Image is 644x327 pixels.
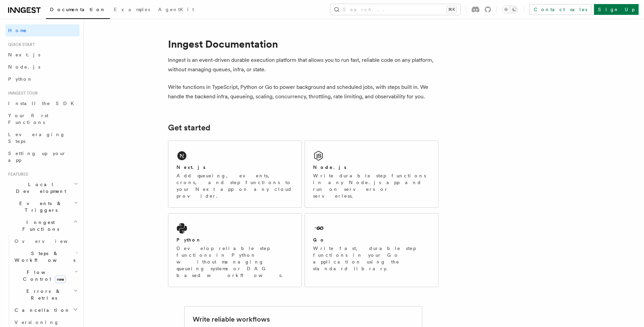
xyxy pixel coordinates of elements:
a: Install the SDK [5,97,79,109]
h2: Next.js [176,164,206,171]
p: Add queueing, events, crons, and step functions to your Next app on any cloud provider. [176,172,293,199]
a: Get started [168,123,210,132]
span: Node.js [8,64,40,70]
span: Python [8,76,33,82]
a: Next.jsAdd queueing, events, crons, and step functions to your Next app on any cloud provider. [168,141,302,208]
span: Cancellation [12,307,70,313]
p: Develop reliable step functions in Python without managing queueing systems or DAG based workflows. [176,245,293,279]
a: GoWrite fast, durable step functions in your Go application using the standard library. [305,213,438,287]
span: Versioning [15,320,59,325]
button: Flow Controlnew [12,266,79,285]
a: Python [5,73,79,85]
span: Setting up your app [8,151,66,163]
span: Events & Triggers [5,200,74,213]
h1: Inngest Documentation [168,38,438,50]
span: AgentKit [158,7,194,12]
button: Steps & Workflows [12,247,79,266]
span: Local Development [5,181,74,195]
span: Examples [114,7,150,12]
span: new [55,276,66,283]
span: Install the SDK [8,101,78,106]
span: Your first Functions [8,113,48,125]
button: Inngest Functions [5,216,79,235]
a: Home [5,24,79,36]
span: Next.js [8,52,40,57]
span: Flow Control [12,269,74,282]
h2: Write reliable workflows [193,315,270,324]
a: Sign Up [594,4,639,15]
span: Errors & Retries [12,288,73,301]
span: Inngest tour [5,91,38,96]
span: Leveraging Steps [8,132,65,144]
a: Setting up your app [5,147,79,166]
span: Overview [15,238,84,244]
a: Node.js [5,61,79,73]
p: Write functions in TypeScript, Python or Go to power background and scheduled jobs, with steps bu... [168,82,438,101]
span: Steps & Workflows [12,250,75,263]
h2: Python [176,236,201,243]
h2: Node.js [313,164,347,171]
button: Cancellation [12,304,79,316]
span: Inngest Functions [5,219,73,232]
a: PythonDevelop reliable step functions in Python without managing queueing systems or DAG based wo... [168,213,302,287]
a: AgentKit [154,2,198,18]
a: Your first Functions [5,109,79,128]
button: Errors & Retries [12,285,79,304]
button: Toggle dark mode [502,5,518,14]
span: Features [5,172,28,177]
p: Inngest is an event-driven durable execution platform that allows you to run fast, reliable code ... [168,55,438,74]
a: Documentation [46,2,110,19]
span: Home [8,27,27,34]
p: Write fast, durable step functions in your Go application using the standard library. [313,245,430,272]
a: Leveraging Steps [5,128,79,147]
button: Local Development [5,178,79,197]
p: Write durable step functions in any Node.js app and run on servers or serverless. [313,172,430,199]
span: Documentation [50,7,106,12]
h2: Go [313,236,325,243]
button: Search...⌘K [331,4,460,15]
span: Quick start [5,42,35,47]
a: Next.js [5,49,79,61]
a: Examples [110,2,154,18]
a: Overview [12,235,79,247]
a: Contact sales [529,4,591,15]
a: Node.jsWrite durable step functions in any Node.js app and run on servers or serverless. [305,141,438,208]
button: Events & Triggers [5,197,79,216]
kbd: ⌘K [447,6,456,13]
